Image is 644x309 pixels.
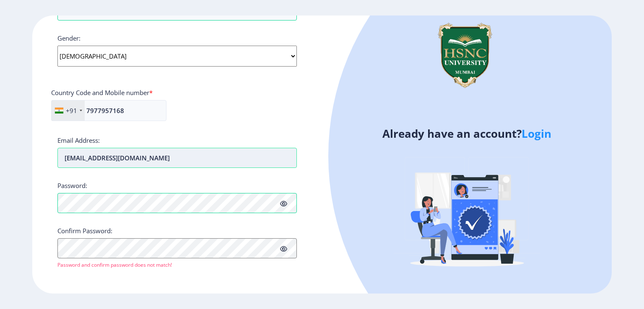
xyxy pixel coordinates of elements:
[328,127,605,140] h4: Already have an account?
[425,15,505,95] img: logo
[66,106,77,115] div: +91
[57,136,100,144] label: Email Address:
[57,262,297,268] p: Password and confirm password does not match!
[51,100,166,121] input: Mobile No
[522,126,551,141] a: Login
[57,34,80,42] label: Gender:
[57,181,87,190] label: Password:
[51,88,153,97] label: Country Code and Mobile number
[52,100,85,121] div: India (भारत): +91
[57,148,297,168] input: Email address
[394,141,540,288] img: Verified-rafiki.svg
[57,227,112,235] label: Confirm Password:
